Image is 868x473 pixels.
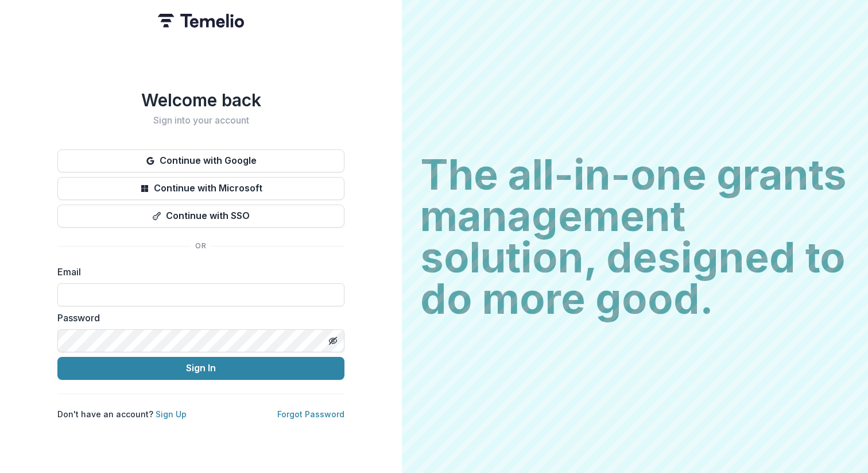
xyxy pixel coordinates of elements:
label: Email [57,265,338,279]
img: Temelio [158,14,244,28]
h1: Welcome back [57,90,344,110]
button: Sign In [57,357,344,380]
button: Toggle password visibility [324,332,342,350]
button: Continue with SSO [57,205,344,228]
a: Sign Up [156,409,187,419]
label: Password [57,311,338,325]
a: Forgot Password [277,409,344,419]
button: Continue with Google [57,149,344,172]
h2: Sign into your account [57,115,344,126]
p: Don't have an account? [57,408,187,420]
button: Continue with Microsoft [57,177,344,200]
